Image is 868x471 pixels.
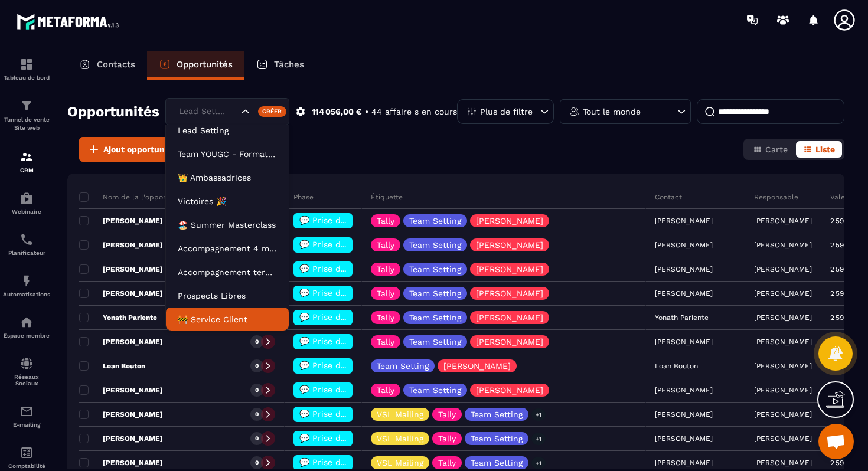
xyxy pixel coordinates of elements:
p: Contact [655,192,682,202]
p: Contacts [97,59,135,70]
p: [PERSON_NAME] [79,264,163,274]
p: [PERSON_NAME] [79,289,163,298]
p: [PERSON_NAME] [754,265,812,273]
span: Carte [765,145,788,154]
span: Ajout opportunité [103,143,175,155]
p: Tableau de bord [3,74,50,81]
p: [PERSON_NAME] [754,459,812,467]
p: Team Setting [409,313,461,322]
a: automationsautomationsAutomatisations [3,265,50,306]
a: Opportunités [147,51,244,80]
p: [PERSON_NAME] [754,217,812,225]
p: Team Setting [409,289,461,297]
p: [PERSON_NAME] [476,241,543,249]
img: automations [19,191,34,205]
p: [PERSON_NAME] [79,216,163,225]
p: VSL Mailing [377,434,423,443]
p: Nom de la l'opportunité [79,192,186,202]
span: 💬 Prise de contact effectué [299,312,417,322]
p: 2 599,00 € [830,459,865,467]
p: VSL Mailing [377,410,423,418]
p: 0 [255,434,259,443]
div: Search for option [165,98,289,125]
p: Espace membre [3,332,50,339]
img: email [19,404,34,418]
p: Planificateur [3,250,50,256]
a: formationformationCRM [3,141,50,182]
p: Team Setting [409,241,461,249]
span: 💬 Prise de contact effectué [299,240,417,249]
a: formationformationTableau de bord [3,48,50,90]
p: Team YOUGC - Formations [178,148,277,160]
p: 0 [255,386,259,394]
p: 🏖️ Summer Masterclass [178,219,277,231]
p: 👑 Ambassadrices [178,172,277,184]
img: automations [19,274,34,288]
p: Prospects Libres [178,290,277,302]
p: Team Setting [377,362,429,370]
p: [PERSON_NAME] [476,338,543,346]
p: Tally [438,410,456,418]
input: Search for option [176,105,239,118]
p: [PERSON_NAME] [79,434,163,443]
p: [PERSON_NAME] [754,313,812,322]
p: 2 599,00 € [830,313,865,322]
p: Accompagnement 4 mois [178,243,277,254]
p: Tally [377,289,394,297]
p: Tâches [274,59,304,70]
span: 💬 Prise de contact effectué [299,433,417,443]
p: Tally [377,241,394,249]
a: Tâches [244,51,316,80]
p: Accompagnement terminé [178,266,277,278]
p: [PERSON_NAME] [79,385,163,395]
p: 114 056,00 € [312,106,362,117]
p: +1 [531,408,546,421]
p: CRM [3,167,50,174]
p: Tally [377,338,394,346]
p: [PERSON_NAME] [476,313,543,322]
a: social-networksocial-networkRéseaux Sociaux [3,348,50,395]
p: Tout le monde [583,107,641,116]
p: 0 [255,362,259,370]
p: [PERSON_NAME] [754,362,812,370]
p: 2 599,00 € [830,289,865,297]
p: +1 [531,457,546,469]
p: [PERSON_NAME] [476,289,543,297]
p: Phase [293,192,314,202]
p: [PERSON_NAME] [754,410,812,418]
p: 2 599,00 € [830,265,865,273]
img: logo [17,11,123,32]
p: E-mailing [3,421,50,428]
div: Ouvrir le chat [818,424,854,459]
p: 🚧 Service Client [178,313,277,325]
span: 💬 Prise de contact effectué [299,264,417,273]
p: Tally [377,265,394,273]
p: Réseaux Sociaux [3,374,50,387]
button: Liste [796,141,842,158]
p: Responsable [754,192,798,202]
p: Tally [377,217,394,225]
p: Yonath Pariente [79,313,157,322]
p: Valeur [830,192,852,202]
p: Team Setting [471,410,523,418]
p: 0 [255,338,259,346]
p: [PERSON_NAME] [754,338,812,346]
p: [PERSON_NAME] [79,410,163,419]
img: social-network [19,356,34,371]
p: [PERSON_NAME] [754,241,812,249]
p: Tally [377,313,394,322]
p: 44 affaire s en cours [371,106,457,117]
span: 💬 Prise de contact effectué [299,215,417,225]
p: Tally [377,386,394,394]
img: automations [19,315,34,329]
p: +1 [531,433,546,445]
span: 💬 Prise de contact effectué [299,336,417,346]
p: 0 [255,459,259,467]
img: accountant [19,446,34,460]
p: [PERSON_NAME] [754,434,812,443]
p: Tally [438,459,456,467]
img: scheduler [19,233,34,247]
p: 0 [255,410,259,418]
p: [PERSON_NAME] [476,217,543,225]
p: Team Setting [409,338,461,346]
